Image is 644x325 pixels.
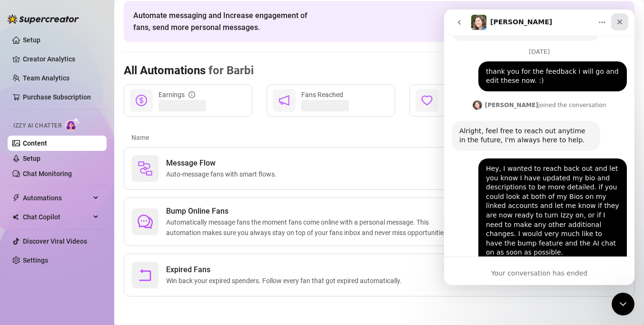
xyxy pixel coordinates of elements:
[166,206,462,217] span: Bump Online Fans
[23,74,69,82] a: Team Analytics
[23,155,40,162] a: Setup
[206,64,254,77] span: for Barbi
[166,169,280,179] span: Auto-message fans with smart flows.
[23,170,72,177] a: Chat Monitoring
[23,93,91,101] a: Purchase Subscription
[421,95,433,106] span: heart
[301,91,343,98] span: Fans Reached
[138,267,153,283] span: rollback
[65,118,80,131] img: AI Chatter
[124,63,254,79] h3: All Automations
[166,158,280,169] span: Message Flow
[131,132,462,143] article: Name
[612,293,634,315] iframe: Intercom live chat
[12,194,20,202] span: thunderbolt
[23,51,99,67] a: Creator Analytics
[138,214,153,229] span: comment
[133,10,317,33] span: Automate messaging and Increase engagement of fans, send more personal messages.
[159,89,195,100] div: Earnings
[138,161,153,176] img: svg%3e
[166,276,406,286] span: Win back your expired spenders. Follow every fan that got expired automatically.
[23,139,47,147] a: Content
[23,190,90,206] span: Automations
[23,209,90,225] span: Chat Copilot
[23,36,40,44] a: Setup
[13,121,61,130] span: Izzy AI Chatter
[166,264,406,276] span: Expired Fans
[23,256,48,264] a: Settings
[23,237,87,245] a: Discover Viral Videos
[8,14,79,24] img: logo-BBDzfeDw.svg
[444,10,634,285] iframe: Intercom live chat
[12,214,19,220] img: Chat Copilot
[278,95,290,106] span: notification
[136,95,147,106] span: dollar
[188,91,195,98] span: info-circle
[166,217,462,238] span: Automatically message fans the moment fans come online with a personal message. This automation m...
